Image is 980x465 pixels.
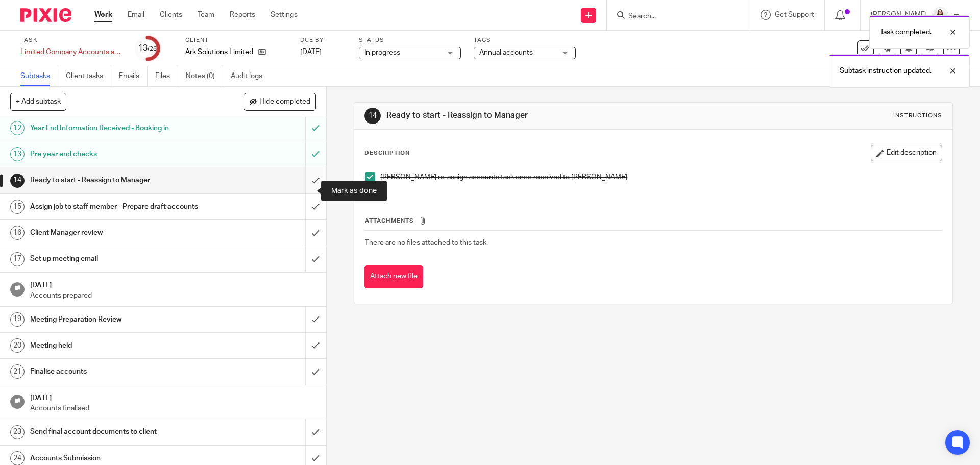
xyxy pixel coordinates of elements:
label: Client [185,36,287,44]
p: Task completed. [880,27,932,37]
a: Client tasks [66,66,111,86]
button: Hide completed [244,93,316,110]
span: Hide completed [259,98,310,106]
h1: Client Manager review [30,225,207,240]
a: Clients [160,10,182,20]
a: Work [94,10,112,20]
h1: [DATE] [30,390,316,403]
span: Attachments [365,218,414,224]
a: Audit logs [231,66,270,86]
div: 14 [10,174,24,188]
h1: Assign job to staff member - Prepare draft accounts [30,199,207,214]
p: Ark Solutions Limited [185,47,253,57]
h1: Send final account documents to client [30,424,207,439]
div: 17 [10,252,24,266]
div: 16 [10,226,24,240]
p: Subtask instruction updated. [840,66,932,76]
a: Subtasks [20,66,58,86]
span: [DATE] [300,48,322,56]
span: There are no files attached to this task. [365,239,488,247]
label: Task [20,36,122,44]
p: Accounts finalised [30,403,316,413]
label: Status [359,36,461,44]
small: /26 [148,46,157,52]
div: 15 [10,200,24,214]
label: Due by [300,36,346,44]
div: 13 [10,147,24,161]
label: Tags [474,36,576,44]
h1: Meeting held [30,338,207,353]
div: Instructions [893,112,942,120]
h1: [DATE] [30,278,316,290]
img: 2022.jpg [932,7,948,23]
img: Pixie [20,8,71,22]
span: Annual accounts [479,49,533,56]
a: Email [128,10,144,20]
button: + Add subtask [10,93,66,110]
div: 14 [364,108,381,124]
h1: Ready to start - Reassign to Manager [30,173,207,188]
div: 21 [10,364,24,379]
h1: Set up meeting email [30,251,207,266]
div: 19 [10,312,24,327]
div: 23 [10,425,24,439]
button: Attach new file [364,265,423,288]
p: [PERSON_NAME] re-assign accounts task once received to [PERSON_NAME] [380,172,941,182]
a: Files [155,66,178,86]
h1: Pre year end checks [30,146,207,162]
h1: Year End Information Received - Booking in [30,120,207,136]
a: Emails [119,66,148,86]
div: 13 [138,42,157,54]
p: Description [364,149,410,157]
div: Limited Company Accounts and CT600 return [20,47,122,57]
h1: Finalise accounts [30,364,207,379]
div: 20 [10,338,24,353]
p: Accounts prepared [30,290,316,301]
h1: Ready to start - Reassign to Manager [386,110,675,121]
button: Edit description [871,145,942,161]
h1: Meeting Preparation Review [30,312,207,327]
a: Team [198,10,214,20]
span: In progress [364,49,400,56]
div: 12 [10,121,24,135]
a: Notes (0) [186,66,223,86]
a: Settings [271,10,298,20]
a: Reports [230,10,255,20]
